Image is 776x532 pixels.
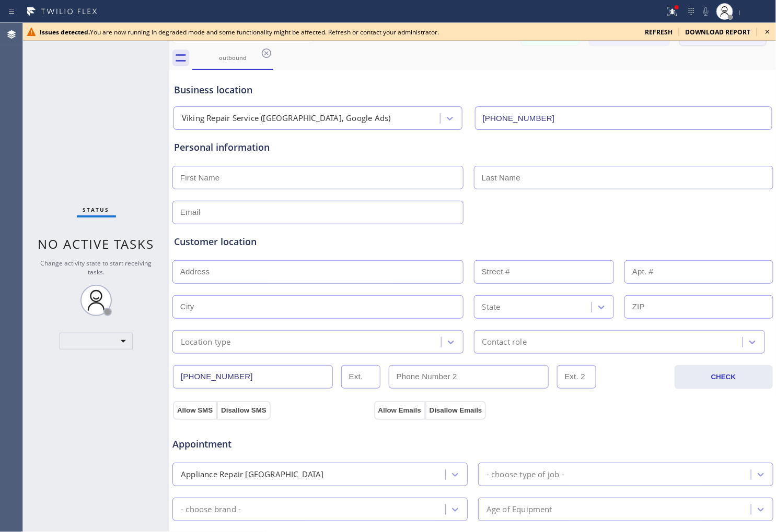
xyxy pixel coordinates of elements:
button: CHECK [675,365,773,389]
div: - choose brand - [181,503,241,515]
input: Phone Number 2 [389,365,549,389]
div: Customer location [174,235,772,249]
input: Last Name [474,166,773,189]
input: Apt. # [624,260,773,284]
input: Address [172,260,464,284]
b: Issues detected. [40,28,90,37]
button: Disallow SMS [217,401,271,420]
span: Appointment [172,437,372,451]
input: ZIP [624,295,773,319]
button: Allow Emails [374,401,425,420]
input: Email [172,201,464,224]
div: Personal information [174,140,772,154]
div: Age of Equipment [487,503,552,515]
input: Phone Number [475,106,772,130]
div: Appliance Repair [GEOGRAPHIC_DATA] [181,468,324,480]
div: Contact role [482,336,527,348]
input: Ext. [341,365,380,389]
span: download report [685,28,751,37]
span: | [738,8,742,16]
button: Allow SMS [173,401,217,420]
div: Business location [174,83,772,97]
div: You are now running in degraded mode and some functionality might be affected. Refresh or contact... [40,28,636,37]
input: First Name [172,166,464,189]
button: Mute [699,4,713,19]
div: Location type [181,336,231,348]
input: City [172,295,464,319]
div: - choose type of job - [487,468,564,480]
div: ​ [60,333,133,349]
input: Ext. 2 [557,365,596,389]
input: Street # [474,260,614,284]
span: refresh [645,28,673,37]
span: Status [83,206,110,213]
button: Disallow Emails [425,401,487,420]
div: Viking Repair Service ([GEOGRAPHIC_DATA], Google Ads) [182,113,391,125]
span: No active tasks [38,235,155,252]
div: State [482,301,501,313]
span: Change activity state to start receiving tasks. [41,259,152,276]
div: outbound [193,54,272,62]
input: Phone Number [173,365,333,389]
